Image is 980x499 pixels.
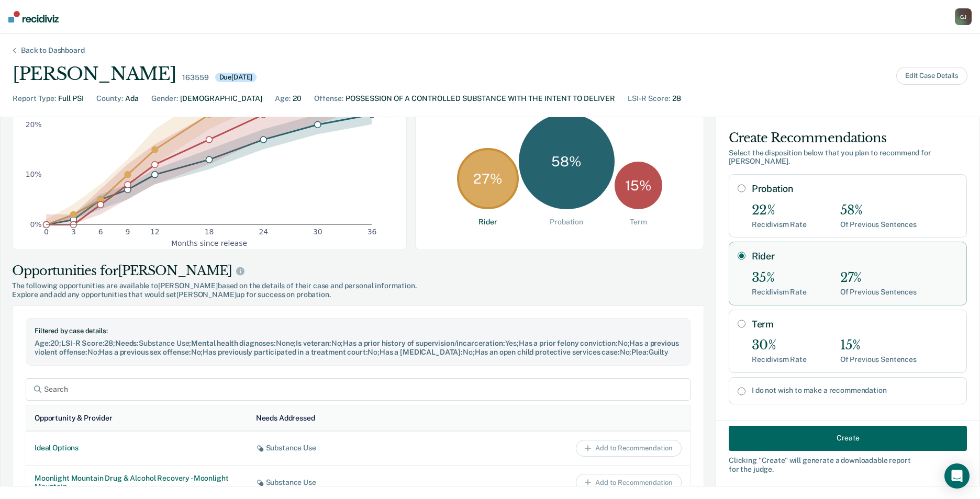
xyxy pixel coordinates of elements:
div: 15% [840,338,917,353]
div: Select the disposition below that you plan to recommend for [PERSON_NAME] . [729,149,967,166]
div: Back to Dashboard [8,46,97,55]
div: Of Previous Sentences [840,220,917,229]
text: 9 [126,228,130,236]
div: 22% [752,203,807,218]
div: Opportunities for [PERSON_NAME] [12,263,704,279]
img: Recidiviz [8,11,59,22]
div: Rider [478,218,497,226]
div: POSSESSION OF A CONTROLLED SUBSTANCE WITH THE INTENT TO DELIVER [346,93,615,104]
span: Has a prior history of supervision/incarceration : [343,339,505,347]
button: Add to Recommendation [576,474,682,491]
div: Substance Use [256,444,461,452]
div: Moonlight Mountain Drug & Alcohol Recovery - Moonlight Mountain [35,474,239,492]
div: 30% [752,338,807,353]
div: G J [955,8,972,25]
input: Search [26,378,691,401]
div: Create Recommendations [729,130,967,146]
text: 36 [367,228,377,236]
div: Term [630,218,647,226]
div: Recidivism Rate [752,288,807,297]
span: Is veteran : [296,339,331,347]
text: 22% [377,110,393,119]
span: Has a [MEDICAL_DATA] : [380,348,463,356]
div: 35% [752,270,807,286]
div: Ada [125,93,139,104]
span: Plea : [631,348,648,356]
div: Full PSI [58,93,84,104]
div: [DEMOGRAPHIC_DATA] [180,93,262,104]
div: Needs Addressed [256,414,315,423]
div: Recidivism Rate [752,355,807,364]
div: 58 % [519,114,615,209]
div: Ideal Options [35,444,239,452]
text: 12 [150,228,160,236]
span: The following opportunities are available to [PERSON_NAME] based on the details of their case and... [12,281,704,290]
div: 15 % [615,162,662,209]
div: Probation [550,218,583,226]
text: 0% [30,220,42,229]
div: Of Previous Sentences [840,288,917,297]
text: Months since release [171,239,247,247]
div: Due [DATE] [215,73,257,82]
label: Rider [752,251,958,262]
button: Add to Recommendation [576,440,682,457]
div: 27 % [457,148,519,210]
div: Clicking " Create " will generate a downloadable report for the judge. [729,456,967,473]
span: Needs : [115,339,139,347]
div: 163559 [182,73,208,82]
div: [PERSON_NAME] [13,63,176,85]
span: Has a previous violent offense : [35,339,678,356]
div: 20 ; 28 ; Substance Use ; None ; No ; Yes ; No ; No ; No ; No ; No ; No ; Guilty [35,339,682,357]
span: Explore and add any opportunities that would set [PERSON_NAME] up for success on probation. [12,290,704,299]
text: 20% [26,120,42,129]
span: Has an open child protective services case : [475,348,620,356]
span: Mental health diagnoses : [191,339,276,347]
div: Opportunity & Provider [35,414,113,423]
g: x-axis tick label [44,228,376,236]
button: Edit Case Details [896,67,967,85]
g: y-axis tick label [26,70,42,229]
span: Has a previous sex offense : [99,348,191,356]
span: Age : [35,339,50,347]
div: Gender : [151,93,178,104]
text: 6 [98,228,103,236]
div: Substance Use [256,478,461,487]
button: Create [729,425,967,450]
text: 0 [44,228,49,236]
label: I do not wish to make a recommendation [752,386,958,395]
button: GJ [955,8,972,25]
text: 24 [259,228,268,236]
g: area [46,29,372,224]
div: Recidivism Rate [752,220,807,229]
div: 58% [840,203,917,218]
text: 10% [26,171,42,179]
div: LSI-R Score : [628,93,670,104]
label: Term [752,319,958,330]
span: Has a prior felony conviction : [519,339,618,347]
label: Probation [752,183,958,195]
div: Filtered by case details: [35,327,682,335]
div: County : [96,93,123,104]
div: Open Intercom Messenger [944,463,970,489]
div: Of Previous Sentences [840,355,917,364]
text: 30 [313,228,322,236]
text: 18 [205,228,214,236]
div: Offense : [314,93,343,104]
div: 28 [672,93,681,104]
div: Age : [275,93,291,104]
g: x-axis label [171,239,247,247]
span: LSI-R Score : [61,339,104,347]
div: 27% [840,270,917,286]
span: Has previously participated in a treatment court : [203,348,367,356]
div: 20 [293,93,302,104]
div: Report Type : [13,93,56,104]
text: 3 [71,228,76,236]
g: dot [43,47,375,228]
g: text [377,46,393,119]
